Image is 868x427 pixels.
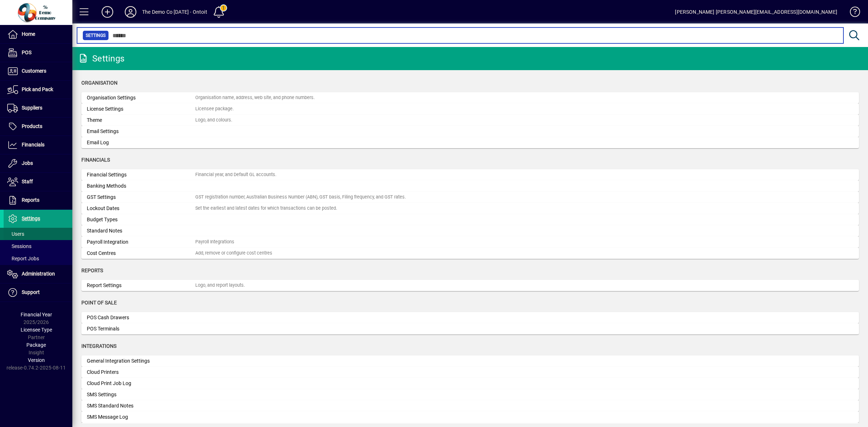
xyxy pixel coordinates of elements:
a: Administration [4,265,72,283]
div: Lockout Dates [87,205,195,212]
div: Banking Methods [87,182,195,190]
div: Organisation name, address, web site, and phone numbers. [195,94,315,101]
div: Payroll Integrations [195,239,234,245]
div: Email Log [87,139,195,146]
a: Banking Methods [81,180,859,192]
div: Payroll Integration [87,238,195,246]
a: Organisation SettingsOrganisation name, address, web site, and phone numbers. [81,92,859,103]
a: Jobs [4,154,72,172]
a: Email Settings [81,126,859,137]
div: Logo, and colours. [195,117,232,124]
div: Cost Centres [87,249,195,257]
a: SMS Message Log [81,411,859,423]
span: Financials [81,157,110,163]
div: Logo, and report layouts. [195,282,245,289]
button: Add [96,5,119,18]
span: Jobs [22,160,33,166]
div: Set the earliest and latest dates for which transactions can be posted. [195,205,337,212]
a: General Integration Settings [81,355,859,367]
a: Lockout DatesSet the earliest and latest dates for which transactions can be posted. [81,203,859,214]
a: Users [4,228,72,240]
span: Suppliers [22,105,42,111]
span: Sessions [7,243,31,249]
span: Package [26,342,46,348]
div: SMS Settings [87,391,195,398]
a: Budget Types [81,214,859,225]
a: Standard Notes [81,225,859,236]
a: GST SettingsGST registration number, Australian Business Number (ABN), GST basis, Filing frequenc... [81,192,859,203]
div: Email Settings [87,128,195,135]
span: Products [22,123,42,129]
a: POS Terminals [81,323,859,334]
span: Customers [22,68,46,74]
span: Reports [22,197,39,203]
div: Cloud Print Job Log [87,380,195,387]
div: Organisation Settings [87,94,195,102]
a: POS [4,44,72,62]
span: POS [22,50,31,55]
span: Staff [22,179,33,184]
span: Support [22,289,40,295]
div: Financial Settings [87,171,195,179]
a: ThemeLogo, and colours. [81,115,859,126]
span: Reports [81,268,103,273]
div: Budget Types [87,216,195,223]
div: Report Settings [87,282,195,289]
a: Pick and Pack [4,81,72,99]
div: Licensee package. [195,106,234,112]
span: Users [7,231,24,237]
a: Knowledge Base [844,1,859,25]
span: Report Jobs [7,256,39,261]
span: Settings [22,215,40,221]
div: Theme [87,116,195,124]
a: SMS Settings [81,389,859,400]
a: Financial SettingsFinancial year, and Default GL accounts. [81,169,859,180]
div: GST Settings [87,193,195,201]
div: SMS Message Log [87,413,195,421]
span: Integrations [81,343,116,349]
a: Home [4,25,72,43]
span: Administration [22,271,55,277]
a: Report Jobs [4,252,72,265]
div: Cloud Printers [87,368,195,376]
a: Products [4,118,72,136]
div: POS Terminals [87,325,195,333]
a: Email Log [81,137,859,148]
div: Standard Notes [87,227,195,235]
a: POS Cash Drawers [81,312,859,323]
span: Financials [22,142,44,148]
div: General Integration Settings [87,357,195,365]
button: Profile [119,5,142,18]
span: Version [28,357,45,363]
div: POS Cash Drawers [87,314,195,321]
a: License SettingsLicensee package. [81,103,859,115]
div: The Demo Co [DATE] - Ontoit [142,6,207,18]
span: Financial Year [21,312,52,317]
div: SMS Standard Notes [87,402,195,410]
span: Point of Sale [81,300,117,306]
a: Cloud Print Job Log [81,378,859,389]
span: Organisation [81,80,118,86]
a: Financials [4,136,72,154]
div: License Settings [87,105,195,113]
a: Report SettingsLogo, and report layouts. [81,280,859,291]
a: SMS Standard Notes [81,400,859,411]
div: Financial year, and Default GL accounts. [195,171,276,178]
div: Settings [78,53,124,64]
a: Customers [4,62,72,80]
span: Home [22,31,35,37]
div: [PERSON_NAME] [PERSON_NAME][EMAIL_ADDRESS][DOMAIN_NAME] [675,6,837,18]
a: Cloud Printers [81,367,859,378]
div: Add, remove or configure cost centres [195,250,272,257]
span: Settings [86,32,106,39]
span: Pick and Pack [22,86,53,92]
a: Payroll IntegrationPayroll Integrations [81,236,859,248]
span: Licensee Type [21,327,52,333]
a: Sessions [4,240,72,252]
a: Support [4,283,72,302]
a: Reports [4,191,72,209]
a: Suppliers [4,99,72,117]
div: GST registration number, Australian Business Number (ABN), GST basis, Filing frequency, and GST r... [195,194,406,201]
a: Staff [4,173,72,191]
a: Cost CentresAdd, remove or configure cost centres [81,248,859,259]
